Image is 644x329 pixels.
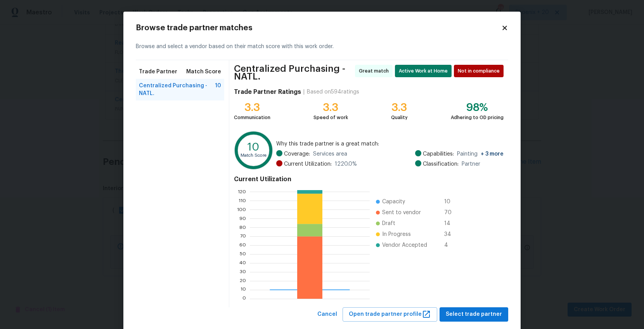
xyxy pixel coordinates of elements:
[391,114,408,121] div: Quality
[382,198,405,206] span: Capacity
[458,67,503,75] span: Not in compliance
[234,114,270,121] div: Communication
[240,270,246,274] text: 30
[238,189,246,194] text: 120
[444,241,457,249] span: 4
[313,150,347,158] span: Services area
[241,153,267,158] text: Match Score
[481,151,504,157] span: + 3 more
[237,207,246,212] text: 100
[349,310,431,319] span: Open trade partner profile
[239,261,246,265] text: 40
[343,307,437,322] button: Open trade partner profile
[462,160,480,168] span: Partner
[444,209,457,216] span: 70
[284,160,332,168] span: Current Utilization:
[440,307,508,322] button: Select trade partner
[313,114,348,121] div: Speed of work
[457,150,504,158] span: Painting
[423,160,459,168] span: Classification:
[248,142,260,152] text: 10
[139,68,177,76] span: Trade Partner
[239,225,246,230] text: 80
[399,67,451,75] span: Active Work at Home
[317,310,337,319] span: Cancel
[301,88,307,96] div: |
[451,104,504,111] div: 98%
[423,150,454,158] span: Capabilities:
[215,82,221,97] span: 10
[444,220,457,227] span: 14
[240,252,246,256] text: 50
[139,82,215,97] span: Centralized Purchasing - NATL.
[276,140,504,148] span: Why this trade partner is a great match:
[284,150,310,158] span: Coverage:
[240,234,246,239] text: 70
[335,160,357,168] span: 1220.0 %
[382,220,395,227] span: Draft
[239,198,246,203] text: 110
[234,175,504,183] h4: Current Utilization
[234,88,301,96] h4: Trade Partner Ratings
[239,243,246,248] text: 60
[241,287,246,292] text: 10
[314,307,340,322] button: Cancel
[240,279,246,283] text: 20
[382,241,427,249] span: Vendor Accepted
[136,33,508,60] div: Browse and select a vendor based on their match score with this work order.
[136,24,501,32] h2: Browse trade partner matches
[359,67,392,75] span: Great match
[186,68,221,76] span: Match Score
[451,114,504,121] div: Adhering to OD pricing
[234,65,353,80] span: Centralized Purchasing - NATL.
[242,296,246,301] text: 0
[444,198,457,206] span: 10
[234,104,270,111] div: 3.3
[446,310,502,319] span: Select trade partner
[239,216,246,221] text: 90
[444,230,457,238] span: 34
[313,104,348,111] div: 3.3
[307,88,359,96] div: Based on 594 ratings
[391,104,408,111] div: 3.3
[382,209,421,216] span: Sent to vendor
[382,230,411,238] span: In Progress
